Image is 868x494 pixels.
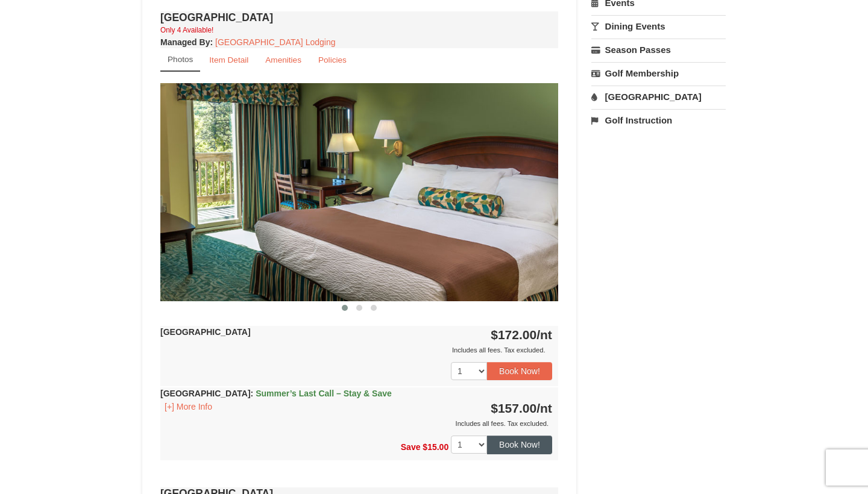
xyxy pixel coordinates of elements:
strong: [GEOGRAPHIC_DATA] [160,327,251,337]
img: 18876286-36-6bbdb14b.jpg [160,83,558,301]
a: Season Passes [591,39,726,61]
span: $15.00 [423,442,448,452]
small: Amenities [265,55,301,64]
div: Includes all fees. Tax excluded. [160,417,552,430]
strong: [GEOGRAPHIC_DATA] [160,389,392,398]
a: Item Detail [201,48,256,72]
span: /nt [536,401,552,415]
h4: [GEOGRAPHIC_DATA] [160,11,558,23]
a: Golf Membership [591,62,726,84]
small: Photos [168,55,193,64]
span: Summer’s Last Call – Stay & Save [256,389,392,398]
a: Amenities [257,48,309,72]
span: /nt [536,328,552,342]
button: Book Now! [487,362,552,380]
a: Photos [160,48,200,72]
a: [GEOGRAPHIC_DATA] [591,86,726,108]
button: [+] More Info [160,400,216,413]
strong: : [160,37,213,47]
a: Policies [310,48,354,72]
small: Policies [318,55,347,64]
button: Book Now! [487,436,552,454]
span: Save [401,442,421,452]
span: : [251,389,254,398]
span: $157.00 [491,401,536,415]
div: Includes all fees. Tax excluded. [160,344,552,356]
strong: $172.00 [491,328,552,342]
small: Item Detail [209,55,248,64]
a: Dining Events [591,15,726,37]
a: [GEOGRAPHIC_DATA] Lodging [215,37,335,47]
span: Managed By [160,37,210,47]
small: Only 4 Available! [160,26,213,34]
a: Golf Instruction [591,109,726,131]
